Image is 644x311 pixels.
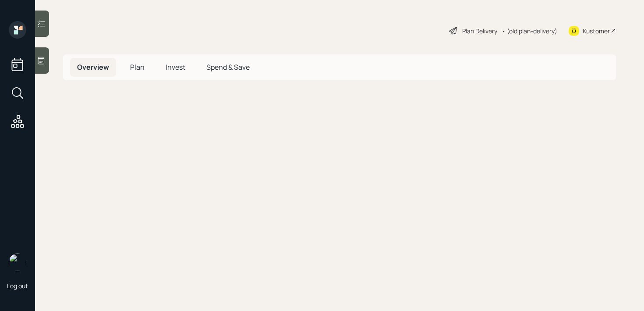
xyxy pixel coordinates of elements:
[502,26,557,36] div: • (old plan-delivery)
[166,62,185,72] span: Invest
[462,26,497,36] div: Plan Delivery
[77,62,109,72] span: Overview
[9,254,26,271] img: retirable_logo.png
[130,62,145,72] span: Plan
[206,62,250,72] span: Spend & Save
[583,26,610,36] div: Kustomer
[7,282,28,290] div: Log out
